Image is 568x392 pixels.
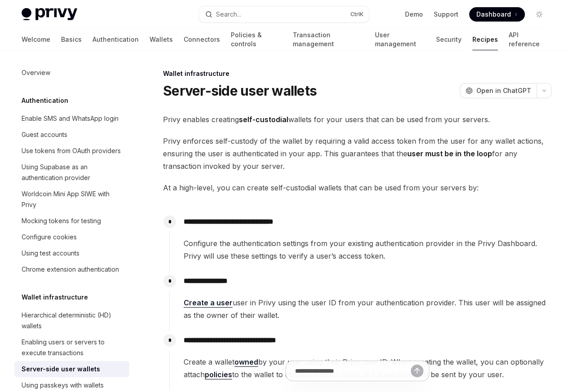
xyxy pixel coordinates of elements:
[184,237,551,262] span: Configure the authentication settings from your existing authentication provider in the Privy Das...
[92,29,139,50] a: Authentication
[216,9,241,20] div: Search...
[532,7,546,22] button: Toggle dark mode
[163,69,552,78] div: Wallet infrastructure
[22,292,88,303] h5: Wallet infrastructure
[295,361,411,381] input: Ask a question...
[375,29,426,50] a: User management
[434,10,458,19] a: Support
[411,365,423,377] button: Send message
[234,357,258,367] a: owned
[14,143,129,159] a: Use tokens from OAuth providers
[184,296,551,322] span: user in Privy using the user ID from your authentication provider. This user will be assigned as ...
[14,261,129,277] a: Chrome extension authentication
[293,29,364,50] a: Transaction management
[163,83,317,99] h1: Server-side user wallets
[14,186,129,213] a: Worldcoin Mini App SIWE with Privy
[22,8,77,21] img: light logo
[22,67,50,78] div: Overview
[22,216,101,226] div: Mocking tokens for testing
[22,162,124,183] div: Using Supabase as an authentication provider
[14,127,129,143] a: Guest accounts
[14,307,129,334] a: Hierarchical deterministic (HD) wallets
[239,115,288,124] strong: self-custodial
[22,232,77,242] div: Configure cookies
[14,245,129,261] a: Using test accounts
[22,364,100,374] div: Server-side user wallets
[407,149,492,158] strong: user must be in the loop
[22,29,50,50] a: Welcome
[184,356,551,381] span: Create a wallet by your user using their Privy user ID. When creating the wallet, you can optiona...
[472,29,498,50] a: Recipes
[460,83,537,98] button: Open in ChatGPT
[184,298,233,308] a: Create a user
[163,181,552,194] span: At a high-level, you can create self-custodial wallets that can be used from your servers by:
[14,334,129,361] a: Enabling users or servers to execute transactions
[231,29,282,50] a: Policies & controls
[22,129,67,140] div: Guest accounts
[14,213,129,229] a: Mocking tokens for testing
[14,361,129,377] a: Server-side user wallets
[22,189,124,210] div: Worldcoin Mini App SIWE with Privy
[22,248,79,259] div: Using test accounts
[22,113,119,124] div: Enable SMS and WhatsApp login
[163,135,552,172] span: Privy enforces self-custody of the wallet by requiring a valid access token from the user for any...
[469,7,525,22] a: Dashboard
[22,264,119,275] div: Chrome extension authentication
[150,29,173,50] a: Wallets
[509,29,546,50] a: API reference
[184,29,220,50] a: Connectors
[163,113,552,126] span: Privy enables creating wallets for your users that can be used from your servers.
[14,229,129,245] a: Configure cookies
[405,10,423,19] a: Demo
[14,159,129,186] a: Using Supabase as an authentication provider
[22,380,104,391] div: Using passkeys with wallets
[22,310,124,331] div: Hierarchical deterministic (HD) wallets
[350,11,364,18] span: Ctrl K
[436,29,462,50] a: Security
[22,145,121,156] div: Use tokens from OAuth providers
[14,65,129,81] a: Overview
[199,6,369,22] button: Open search
[476,10,511,19] span: Dashboard
[22,337,124,358] div: Enabling users or servers to execute transactions
[476,86,531,95] span: Open in ChatGPT
[61,29,82,50] a: Basics
[14,110,129,127] a: Enable SMS and WhatsApp login
[22,95,68,106] h5: Authentication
